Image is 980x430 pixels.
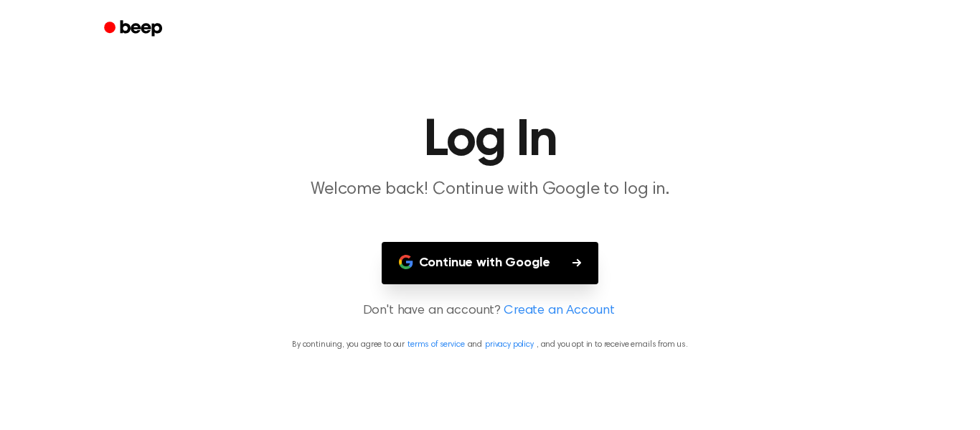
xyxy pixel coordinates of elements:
[17,338,963,351] p: By continuing, you agree to our and , and you opt in to receive emails from us.
[94,15,175,43] a: Beep
[123,115,857,167] h1: Log In
[485,340,534,349] a: privacy policy
[504,302,614,321] a: Create an Account
[407,340,464,349] a: terms of service
[17,302,963,321] p: Don't have an account?
[382,242,599,284] button: Continue with Google
[215,178,765,202] p: Welcome back! Continue with Google to log in.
